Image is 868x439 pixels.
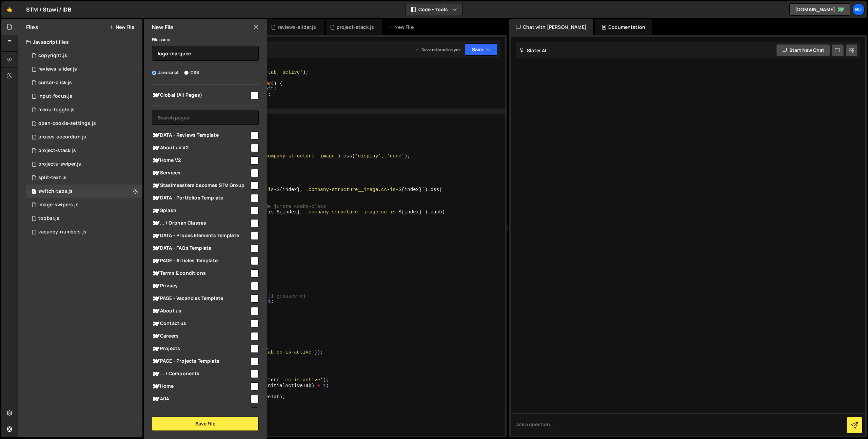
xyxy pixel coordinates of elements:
[152,382,250,390] span: Home
[152,320,250,328] span: Contact us
[776,44,830,56] button: Start new chat
[152,71,156,75] input: Javascript
[152,417,259,431] button: Save File
[38,202,79,208] div: image-swipers.js
[152,219,250,227] span: ... / Orphan Classes
[789,3,850,16] a: [DOMAIN_NAME]
[26,5,71,14] div: STM / Stawi / IDB
[152,156,250,165] span: Home V2
[152,395,250,403] span: 404
[26,157,142,171] div: 11873/40758.js
[38,215,59,222] div: topbar.js
[152,169,250,177] span: Services
[32,189,36,195] span: 1
[38,53,67,59] div: copyright.js
[152,307,250,315] span: About us
[184,69,199,76] label: CSS
[38,93,72,99] div: input-focus.js
[38,80,72,86] div: cursor-click.js
[26,225,142,239] div: 11873/29051.js
[152,46,259,61] input: Name
[406,3,462,16] button: Code + Tools
[38,66,77,72] div: reviews-slider.js
[26,212,142,225] div: 11873/40776.js
[152,269,250,278] span: Terms & conditions
[152,407,250,416] span: Password
[26,49,142,62] div: 11873/29044.js
[38,120,96,127] div: open-cookie-settings.js
[152,357,250,365] span: PAGE - Projects Template
[26,198,142,212] div: 11873/29046.js
[519,47,547,54] h2: Slater AI
[509,19,593,35] div: Chat with [PERSON_NAME]
[152,294,250,303] span: PAGE - Vacancies Template
[152,232,250,240] span: DATA - Proces Elements Template
[26,117,142,130] div: 11873/29420.js
[152,282,250,290] span: Privacy
[152,194,250,202] span: DATA - Portfolios Template
[26,23,38,31] h2: Files
[26,76,142,90] div: 11873/29045.js
[278,24,316,31] div: reviews-slider.js
[38,107,75,113] div: menu-toggle.js
[184,71,189,75] input: CSS
[152,332,250,340] span: Careers
[465,43,498,56] button: Save
[152,257,250,265] span: PAGE - Articles Template
[152,36,170,43] label: File name
[38,161,81,167] div: projects-swiper.js
[26,144,142,157] div: 11873/29073.js
[26,185,142,198] div: 11873/29352.js
[26,171,142,185] div: 11873/29047.js
[109,24,134,30] button: New File
[337,24,374,31] div: project-stack.js
[26,62,142,76] div: reviews-slider.js
[152,91,250,99] span: Global (All Pages)
[18,35,142,49] div: Javascript files
[852,3,865,16] a: Bu
[152,345,250,353] span: Projects
[388,24,416,31] div: New File
[38,229,86,235] div: vacancy-numbers.js
[152,370,250,378] span: ... / Components
[38,188,73,194] div: switch-tabs.js
[26,90,142,103] div: 11873/29048.js
[415,47,461,53] div: Dev and prod in sync
[595,19,652,35] div: Documentation
[38,175,66,181] div: split-text.js
[152,69,179,76] label: Javascript
[26,130,142,144] div: proces-accordion.js
[1,1,18,18] a: 🤙
[152,182,250,190] span: Staalmeesters becomes STM Group
[38,148,76,154] div: project-stack.js
[26,103,142,117] div: 11873/29049.js
[38,134,86,140] div: proces-accordion.js
[152,23,174,31] h2: New File
[152,244,250,252] span: DATA - FAQs Template
[152,110,259,125] input: Search pages
[152,131,250,139] span: DATA - Reviews Template
[152,144,250,152] span: About us V2
[152,207,250,215] span: Splash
